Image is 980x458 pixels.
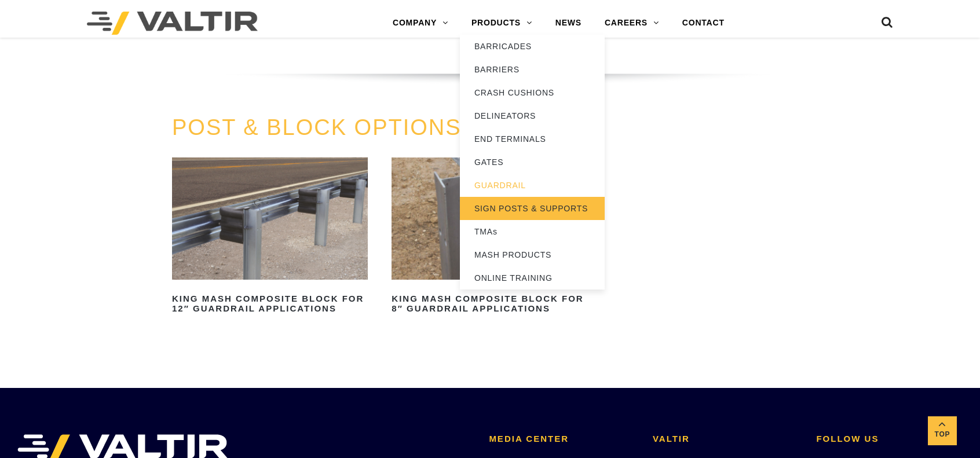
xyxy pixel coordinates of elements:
[544,12,593,35] a: NEWS
[671,12,736,35] a: CONTACT
[460,151,605,174] a: GATES
[928,416,957,445] a: Top
[816,434,963,444] h2: FOLLOW US
[460,81,605,104] a: CRASH CUSHIONS
[460,197,605,220] a: SIGN POSTS & SUPPORTS
[460,104,605,127] a: DELINEATORS
[172,157,368,318] a: King MASH Composite Block for 12″ Guardrail Applications
[460,243,605,266] a: MASH PRODUCTS
[392,157,587,318] a: King MASH Composite Block for 8″ Guardrail Applications
[653,434,799,444] h2: VALTIR
[460,35,605,58] a: BARRICADES
[593,12,671,35] a: CAREERS
[928,428,957,441] span: Top
[460,12,544,35] a: PRODUCTS
[392,290,587,318] h2: King MASH Composite Block for 8″ Guardrail Applications
[172,290,368,318] h2: King MASH Composite Block for 12″ Guardrail Applications
[460,127,605,151] a: END TERMINALS
[460,58,605,81] a: BARRIERS
[460,266,605,290] a: ONLINE TRAINING
[381,12,460,35] a: COMPANY
[172,115,462,140] a: POST & BLOCK OPTIONS
[87,12,258,35] img: Valtir
[460,174,605,197] a: GUARDRAIL
[460,220,605,243] a: TMAs
[489,434,635,444] h2: MEDIA CENTER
